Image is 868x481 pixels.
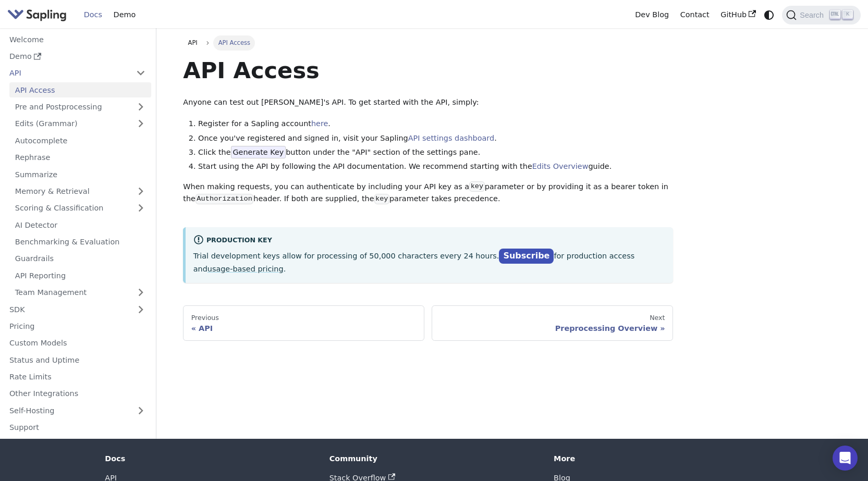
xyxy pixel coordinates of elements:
[4,386,151,401] a: Other Integrations
[105,454,314,463] div: Docs
[183,305,424,341] a: PreviousAPI
[432,305,673,341] a: NextPreprocessing Overview
[9,184,151,199] a: Memory & Retrieval
[198,161,673,173] li: Start using the API by following the API documentation. We recommend starting with the guide.
[4,336,151,351] a: Custom Models
[374,194,389,204] code: key
[183,35,202,50] a: API
[9,167,151,182] a: Summarize
[9,150,151,165] a: Rephrase
[9,268,151,283] a: API Reporting
[532,162,589,170] a: Edits Overview
[9,285,151,300] a: Team Management
[213,35,255,50] span: API Access
[408,134,494,142] a: API settings dashboard
[4,369,151,385] a: Rate Limits
[4,420,151,435] a: Support
[4,403,151,418] a: Self-Hosting
[440,324,665,333] div: Preprocessing Overview
[188,39,198,46] span: API
[9,100,151,115] a: Pre and Postprocessing
[183,56,673,84] h1: API Access
[499,249,554,264] a: Subscribe
[554,454,763,463] div: More
[231,146,286,158] span: Generate Key
[782,6,860,24] button: Search (Ctrl+K)
[4,49,151,64] a: Demo
[207,265,284,273] a: usage-based pricing
[193,249,666,275] p: Trial development keys allow for processing of 50,000 characters every 24 hours. for production a...
[9,251,151,266] a: Guardrails
[440,314,665,322] div: Next
[762,7,777,22] button: Switch between dark and light mode (currently system mode)
[4,66,130,81] a: API
[191,324,417,333] div: API
[9,235,151,250] a: Benchmarking & Evaluation
[4,32,151,47] a: Welcome
[469,181,484,192] code: key
[4,352,151,367] a: Status and Uptime
[198,132,673,145] li: Once you've registered and signed in, visit your Sapling .
[797,11,830,19] span: Search
[108,7,141,23] a: Demo
[629,7,674,23] a: Dev Blog
[675,7,715,23] a: Contact
[9,201,151,216] a: Scoring & Classification
[198,118,673,130] li: Register for a Sapling account .
[715,7,761,23] a: GitHub
[9,116,151,131] a: Edits (Grammar)
[9,133,151,148] a: Autocomplete
[833,446,858,471] div: Open Intercom Messenger
[9,217,151,232] a: AI Detector
[7,7,67,22] img: Sapling.ai
[193,235,666,247] div: Production Key
[183,181,673,206] p: When making requests, you can authenticate by including your API key as a parameter or by providi...
[183,305,673,341] nav: Docs pages
[311,119,328,128] a: here
[183,35,673,50] nav: Breadcrumbs
[191,314,417,322] div: Previous
[7,7,70,22] a: Sapling.ai
[842,10,853,19] kbd: K
[183,96,673,109] p: Anyone can test out [PERSON_NAME]'s API. To get started with the API, simply:
[9,82,151,97] a: API Access
[130,66,151,81] button: Collapse sidebar category 'API'
[78,7,108,23] a: Docs
[198,146,673,159] li: Click the button under the "API" section of the settings pane.
[130,302,151,317] button: Expand sidebar category 'SDK'
[329,454,539,463] div: Community
[195,194,253,204] code: Authorization
[4,319,151,334] a: Pricing
[4,302,130,317] a: SDK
